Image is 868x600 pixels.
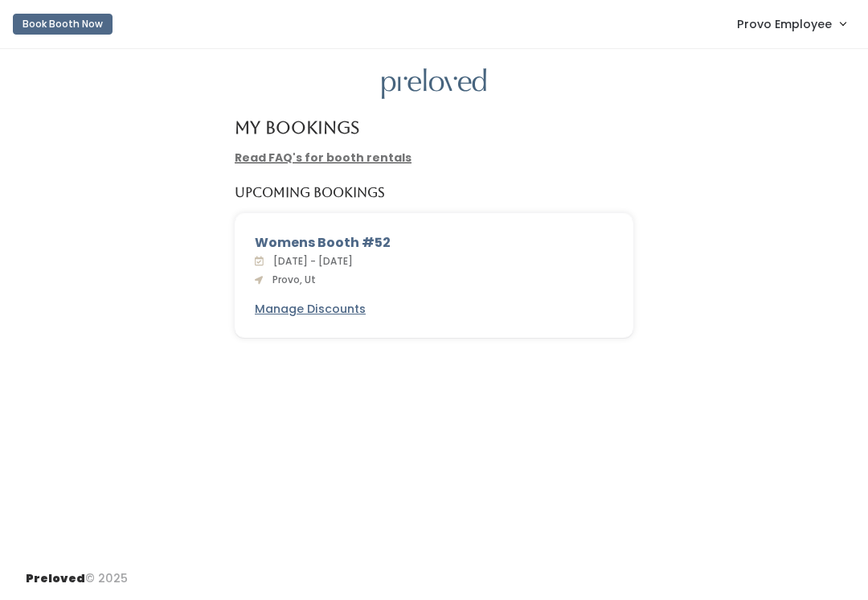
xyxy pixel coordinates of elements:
span: Provo Employee [737,15,832,33]
img: preloved logo [382,68,486,100]
span: Provo, Ut [266,273,316,286]
span: [DATE] - [DATE] [267,254,353,268]
div: © 2025 [26,557,128,587]
a: Manage Discounts [255,301,366,318]
a: Read FAQ's for booth rentals [235,150,411,166]
a: Book Booth Now [13,6,113,42]
span: Preloved [26,570,85,586]
h5: Upcoming Bookings [235,186,385,200]
u: Manage Discounts [255,301,366,317]
h4: My Bookings [235,118,359,137]
div: Womens Booth #52 [255,233,613,253]
button: Book Booth Now [13,14,113,35]
a: Provo Employee [721,6,862,41]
